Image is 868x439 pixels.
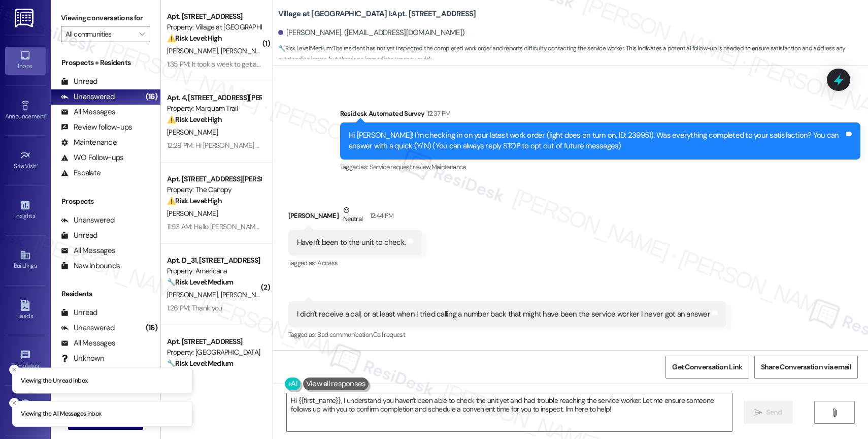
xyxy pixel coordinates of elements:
div: Tagged as: [340,160,860,174]
div: Apt. [STREET_ADDRESS] [167,336,261,347]
span: [PERSON_NAME] [167,46,221,55]
div: Property: The Canopy [167,184,261,195]
div: Haven't been to the unit to check. [297,237,406,248]
div: Review follow-ups [61,122,132,133]
div: 11:53 AM: Hello [PERSON_NAME] [PERSON_NAME] here my husband wants me to ask if we can make paymen... [167,222,592,231]
span: • [45,111,47,118]
div: Unanswered [61,91,115,102]
div: Maintenance [61,137,117,148]
span: [PERSON_NAME] [PERSON_NAME] [220,290,326,299]
div: Apt. 4, [STREET_ADDRESS][PERSON_NAME] [167,92,261,103]
div: (16) [143,89,160,105]
span: [PERSON_NAME] [167,290,221,299]
span: Maintenance [431,163,466,171]
div: 12:44 PM [368,210,394,221]
textarea: Hi {{first_name}}, I understand you haven't been able to check the unit yet and had trouble reach... [287,393,732,431]
div: 1:35 PM: It took a week to get a response for a plumbing issue and not being able to use two toil... [167,59,691,69]
strong: ⚠️ Risk Level: High [167,196,222,205]
b: Village at [GEOGRAPHIC_DATA] I: Apt. [STREET_ADDRESS] [278,9,476,19]
div: All Messages [61,338,115,349]
a: Site Visit • [5,147,46,174]
div: I didn't receive a call, or at least when I tried calling a number back that might have been the ... [297,309,710,320]
div: Tagged as: [288,256,422,270]
a: Inbox [5,47,46,74]
button: Send [744,401,793,424]
span: Share Conversation via email [761,362,851,372]
div: Property: Americana [167,266,261,276]
a: Templates • [5,347,46,374]
a: Buildings [5,246,46,274]
div: Unanswered [61,215,115,226]
div: 12:37 PM [425,108,451,119]
strong: 🔧 Risk Level: Medium [167,359,233,368]
img: ResiDesk Logo [15,9,36,27]
strong: ⚠️ Risk Level: High [167,115,222,124]
i:  [830,409,838,417]
button: Close toast [9,364,19,374]
span: Send [766,407,782,418]
div: Escalate [61,168,101,178]
strong: 🔧 Risk Level: Medium [167,277,233,287]
span: [PERSON_NAME] [PERSON_NAME]-Blow [220,46,341,55]
div: Unread [61,76,97,87]
div: Neutral [341,205,364,226]
span: • [35,211,37,218]
div: Property: Village at [GEOGRAPHIC_DATA] I [167,22,261,33]
div: [PERSON_NAME] [288,205,422,230]
div: 1:26 PM: Thank you [167,303,222,312]
span: [PERSON_NAME] [167,128,218,137]
div: Unread [61,307,97,318]
span: Access [317,259,338,267]
a: Insights • [5,197,46,224]
strong: ⚠️ Risk Level: High [167,34,222,43]
div: New Inbounds [61,261,120,271]
div: Unanswered [61,323,115,333]
span: Bad communication , [317,330,373,339]
div: Tagged as: [288,327,726,342]
div: Hi [PERSON_NAME]! I'm checking in on your latest work order (light does on turn on, ID: 239951). ... [349,130,844,152]
div: All Messages [61,245,115,256]
a: Leads [5,297,46,324]
div: Unknown [61,353,104,364]
span: Service request review , [370,163,431,171]
label: Viewing conversations for [61,10,150,26]
div: (16) [143,320,160,336]
div: Apt. D_31, [STREET_ADDRESS] [167,255,261,266]
div: Prospects + Residents [51,57,160,68]
button: Close toast [9,398,19,408]
a: Account [5,396,46,424]
strong: 🔧 Risk Level: Medium [278,44,332,52]
div: Unread [61,230,97,241]
div: Property: Marquam Trail [167,103,261,114]
span: Get Conversation Link [672,362,742,372]
input: All communities [65,26,134,42]
div: Residents [51,289,160,299]
button: Get Conversation Link [665,356,749,379]
div: Apt. [STREET_ADDRESS] [167,11,261,22]
i:  [139,30,145,38]
button: Share Conversation via email [754,356,858,379]
div: All Messages [61,107,115,117]
p: Viewing the All Messages inbox [21,410,102,419]
div: [PERSON_NAME]. ([EMAIL_ADDRESS][DOMAIN_NAME]) [278,27,465,38]
div: WO Follow-ups [61,152,123,163]
span: : The resident has not yet inspected the completed work order and reports difficulty contacting t... [278,43,868,65]
div: Prospects [51,196,160,207]
span: • [37,161,38,168]
div: Apt. [STREET_ADDRESS][PERSON_NAME] [167,174,261,184]
span: [PERSON_NAME] [167,209,218,218]
i:  [754,409,762,417]
span: Call request [373,330,405,339]
p: Viewing the Unread inbox [21,376,87,385]
div: Residesk Automated Survey [340,108,860,122]
div: Property: [GEOGRAPHIC_DATA] [167,347,261,358]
